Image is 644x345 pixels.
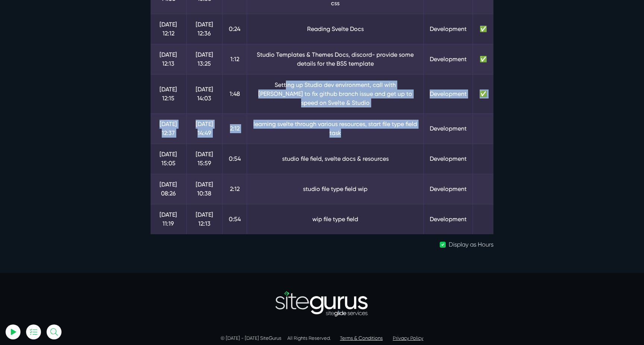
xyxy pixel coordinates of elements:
td: 0:54 [222,204,247,234]
td: 0:24 [222,14,247,44]
td: 2:12 [222,113,247,144]
td: ✅ [473,44,493,74]
button: Log In [24,132,106,147]
td: [DATE] 13:25 [186,44,222,74]
td: wip file type field [247,204,424,234]
td: Setting up Studio dev environment, call with [PERSON_NAME] to fix github branch issue and get up ... [247,74,424,113]
a: Terms & Conditions [340,335,383,341]
td: [DATE] 14:49 [186,113,222,144]
td: [DATE] 12:13 [186,204,222,234]
td: 1:12 [222,44,247,74]
input: Email [24,88,106,104]
td: [DATE] 14:03 [186,74,222,113]
td: [DATE] 12:15 [151,74,186,113]
td: studio file type field wip [247,174,424,204]
td: Development [424,174,473,204]
td: ✅ [473,74,493,113]
p: © [DATE] - [DATE] SiteGurus All Rights Reserved. [115,335,529,342]
td: [DATE] 12:12 [151,14,186,44]
td: studio file field, svelte docs & resources [247,144,424,174]
label: Display as Hours [449,240,493,249]
td: [DATE] 11:19 [151,204,186,234]
td: 0:54 [222,144,247,174]
td: [DATE] 10:38 [186,174,222,204]
td: [DATE] 15:05 [151,144,186,174]
td: 1:48 [222,74,247,113]
a: Privacy Policy [393,335,423,341]
td: Reading Svelte Docs [247,14,424,44]
td: Development [424,14,473,44]
td: Development [424,44,473,74]
td: learning svelte through various resources, start file type field task [247,113,424,144]
td: [DATE] 08:26 [151,174,186,204]
td: [DATE] 15:59 [186,144,222,174]
td: ✅ [473,14,493,44]
td: [DATE] 12:36 [186,14,222,44]
td: 2:12 [222,174,247,204]
td: [DATE] 12:37 [151,113,186,144]
td: Development [424,74,473,113]
td: Development [424,113,473,144]
td: [DATE] 12:13 [151,44,186,74]
td: Studio Templates & Themes Docs, discord- provide some details for the BS5 template [247,44,424,74]
td: Development [424,144,473,174]
td: Development [424,204,473,234]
